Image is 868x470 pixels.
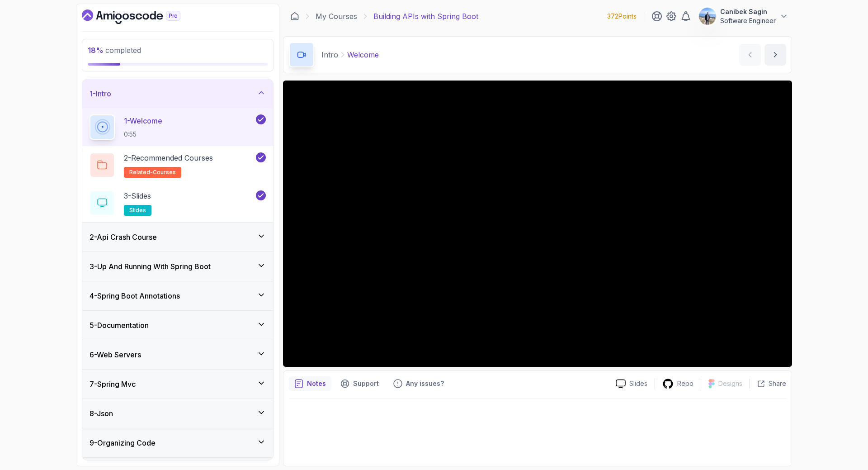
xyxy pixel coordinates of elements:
[698,7,788,25] button: user profile imageCanibek SaginSoftware Engineer
[316,11,357,22] a: My Courses
[720,7,776,16] p: Canibek Sagin
[129,169,176,176] span: related-courses
[307,379,326,388] p: Notes
[90,408,113,419] h3: 8 - Json
[609,379,655,389] a: Slides
[764,44,786,66] button: next content
[607,12,637,21] p: 372 Points
[82,79,273,108] button: 1-Intro
[718,379,742,388] p: Designs
[769,379,786,388] p: Share
[82,311,273,340] button: 5-Documentation
[699,8,716,25] img: user profile image
[739,44,761,66] button: previous content
[82,252,273,281] button: 3-Up And Running With Spring Boot
[82,340,273,369] button: 6-Web Servers
[124,130,162,139] p: 0:55
[82,9,201,24] a: Dashboard
[82,399,273,428] button: 8-Json
[90,88,111,99] h3: 1 - Intro
[406,379,444,388] p: Any issues?
[90,261,211,272] h3: 3 - Up And Running With Spring Boot
[124,115,162,126] p: 1 - Welcome
[335,376,384,391] button: Support button
[90,379,136,389] h3: 7 - Spring Mvc
[129,207,146,214] span: slides
[388,376,449,391] button: Feedback button
[124,190,151,201] p: 3 - Slides
[90,152,266,178] button: 2-Recommended Coursesrelated-courses
[373,11,478,22] p: Building APIs with Spring Boot
[82,428,273,457] button: 9-Organizing Code
[82,223,273,252] button: 2-Api Crash Course
[283,81,792,367] iframe: 1 - Hi
[82,281,273,310] button: 4-Spring Boot Annotations
[90,290,180,301] h3: 4 - Spring Boot Annotations
[289,376,331,391] button: notes button
[90,437,156,448] h3: 9 - Organizing Code
[90,232,157,242] h3: 2 - Api Crash Course
[655,378,701,389] a: Repo
[347,49,379,60] p: Welcome
[290,12,299,21] a: Dashboard
[124,152,213,163] p: 2 - Recommended Courses
[720,16,776,25] p: Software Engineer
[90,190,266,216] button: 3-Slidesslides
[750,379,786,388] button: Share
[88,46,104,55] span: 18 %
[82,370,273,399] button: 7-Spring Mvc
[90,349,141,360] h3: 6 - Web Servers
[90,320,149,331] h3: 5 - Documentation
[88,46,141,55] span: completed
[677,379,693,388] p: Repo
[321,49,338,60] p: Intro
[353,379,379,388] p: Support
[90,114,266,140] button: 1-Welcome0:55
[629,379,647,388] p: Slides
